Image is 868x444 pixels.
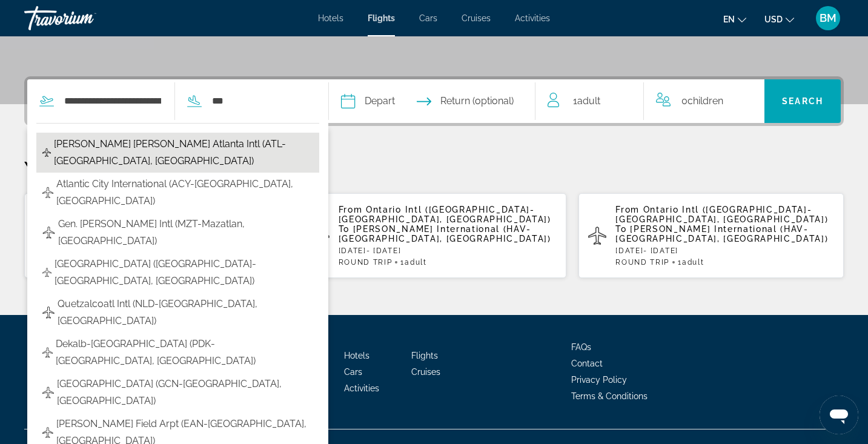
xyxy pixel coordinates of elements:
a: Contact [571,359,603,368]
span: Children [687,95,723,107]
p: [DATE] - [DATE] [339,247,557,255]
span: 1 [678,258,704,267]
span: BM [820,12,837,24]
a: Cruises [462,13,491,23]
a: Travorium [24,2,145,34]
span: Adult [577,95,600,107]
a: Privacy Policy [571,375,627,385]
a: Activities [344,383,379,393]
span: Ontario Intl ([GEOGRAPHIC_DATA]-[GEOGRAPHIC_DATA], [GEOGRAPHIC_DATA]) [615,205,828,224]
button: [PERSON_NAME] [PERSON_NAME] Atlanta Intl (ATL-[GEOGRAPHIC_DATA], [GEOGRAPHIC_DATA]) [36,133,319,173]
span: Dekalb-[GEOGRAPHIC_DATA] (PDK-[GEOGRAPHIC_DATA], [GEOGRAPHIC_DATA]) [56,336,313,369]
p: [DATE] - [DATE] [615,247,834,255]
a: Terms & Conditions [571,391,648,401]
span: 0 [681,93,723,110]
button: From Ontario Intl ([GEOGRAPHIC_DATA]-[GEOGRAPHIC_DATA], [GEOGRAPHIC_DATA]) To [PERSON_NAME] Inter... [302,193,567,279]
button: Atlantic City International (ACY-[GEOGRAPHIC_DATA], [GEOGRAPHIC_DATA]) [36,173,319,213]
span: ROUND TRIP [615,258,669,267]
button: From [GEOGRAPHIC_DATA][US_STATE] (BWI-[GEOGRAPHIC_DATA], [GEOGRAPHIC_DATA]) To [PERSON_NAME] [PER... [24,193,290,279]
a: Flights [368,13,395,23]
a: Flights [411,351,438,360]
span: Atlantic City International (ACY-[GEOGRAPHIC_DATA], [GEOGRAPHIC_DATA]) [56,176,313,210]
button: [GEOGRAPHIC_DATA] (GCN-[GEOGRAPHIC_DATA], [GEOGRAPHIC_DATA]) [36,373,319,413]
button: [GEOGRAPHIC_DATA] ([GEOGRAPHIC_DATA]-[GEOGRAPHIC_DATA], [GEOGRAPHIC_DATA]) [36,253,319,293]
a: Activities [515,13,550,23]
span: Ontario Intl ([GEOGRAPHIC_DATA]-[GEOGRAPHIC_DATA], [GEOGRAPHIC_DATA]) [339,205,551,224]
button: Travelers: 1 adult, 0 children [535,79,764,123]
button: Change currency [764,10,794,28]
span: To [339,224,350,234]
button: User Menu [812,5,844,31]
button: From Ontario Intl ([GEOGRAPHIC_DATA]-[GEOGRAPHIC_DATA], [GEOGRAPHIC_DATA]) To [PERSON_NAME] Inter... [578,193,844,279]
button: Select depart date [341,79,395,123]
span: Gen. [PERSON_NAME] Intl (MZT-Mazatlan, [GEOGRAPHIC_DATA]) [58,216,313,250]
span: From [615,205,640,214]
span: [PERSON_NAME] International (HAV-[GEOGRAPHIC_DATA], [GEOGRAPHIC_DATA]) [339,224,551,244]
span: [GEOGRAPHIC_DATA] ([GEOGRAPHIC_DATA]-[GEOGRAPHIC_DATA], [GEOGRAPHIC_DATA]) [55,256,313,290]
span: en [723,15,735,24]
span: To [615,224,626,234]
button: Search [764,79,841,123]
button: Select return date [417,79,514,123]
span: USD [764,15,783,24]
span: [PERSON_NAME] [PERSON_NAME] Atlanta Intl (ATL-[GEOGRAPHIC_DATA], [GEOGRAPHIC_DATA]) [54,136,313,170]
span: [PERSON_NAME] International (HAV-[GEOGRAPHIC_DATA], [GEOGRAPHIC_DATA]) [615,224,828,244]
span: 1 [573,93,600,110]
span: 1 [400,258,426,267]
span: From [339,205,363,214]
span: [GEOGRAPHIC_DATA] (GCN-[GEOGRAPHIC_DATA], [GEOGRAPHIC_DATA]) [57,376,313,409]
span: Adult [682,258,704,267]
a: Cars [344,367,362,377]
span: Adult [405,258,426,267]
a: Cruises [411,367,440,377]
p: Your Recent Searches [24,156,844,181]
span: ROUND TRIP [339,258,393,267]
a: Hotels [318,13,343,23]
a: FAQs [571,342,591,352]
iframe: Button to launch messaging window [820,396,858,434]
button: Change language [723,10,746,28]
span: Return (optional) [440,93,514,110]
button: Gen. [PERSON_NAME] Intl (MZT-Mazatlan, [GEOGRAPHIC_DATA]) [36,213,319,253]
a: Hotels [344,351,369,360]
span: Quetzalcoatl Intl (NLD-[GEOGRAPHIC_DATA], [GEOGRAPHIC_DATA]) [58,296,313,330]
span: Search [782,96,823,106]
a: Cars [419,13,437,23]
div: Search widget [27,79,841,123]
button: Quetzalcoatl Intl (NLD-[GEOGRAPHIC_DATA], [GEOGRAPHIC_DATA]) [36,293,319,333]
button: Dekalb-[GEOGRAPHIC_DATA] (PDK-[GEOGRAPHIC_DATA], [GEOGRAPHIC_DATA]) [36,333,319,373]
